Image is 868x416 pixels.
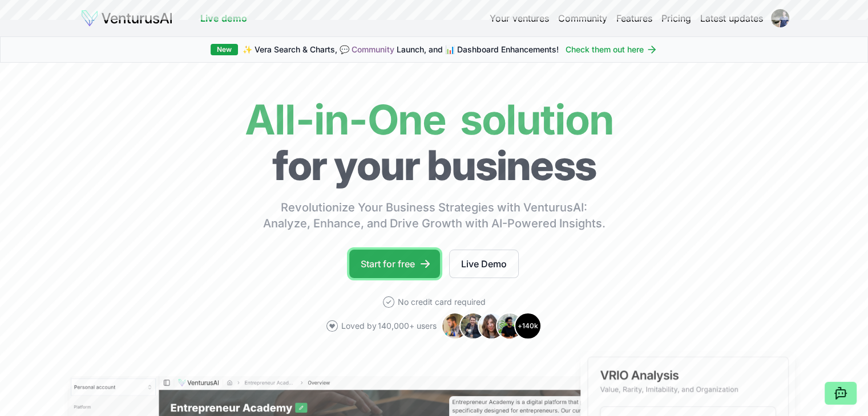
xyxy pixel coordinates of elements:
span: ✨ Vera Search & Charts, 💬 Launch, and 📊 Dashboard Enhancements! [243,44,559,55]
img: Avatar 1 [441,312,469,340]
a: Start for free [349,250,440,278]
div: New [211,44,238,55]
a: Live Demo [449,250,519,278]
img: Avatar 3 [478,312,505,340]
a: Check them out here [566,44,657,55]
img: Avatar 2 [459,312,487,340]
a: Community [352,44,394,54]
img: Avatar 4 [496,312,523,340]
